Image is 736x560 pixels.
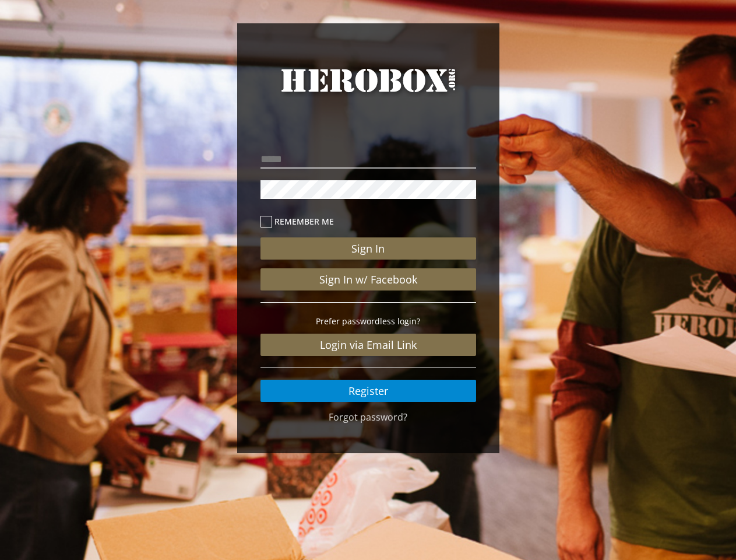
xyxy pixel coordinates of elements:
[260,314,476,328] p: Prefer passwordless login?
[260,268,476,290] a: Sign In w/ Facebook
[260,215,476,228] label: Remember me
[260,334,476,356] a: Login via Email Link
[329,411,407,423] a: Forgot password?
[260,380,476,402] a: Register
[260,237,476,260] button: Sign In
[260,64,476,118] a: HeroBox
